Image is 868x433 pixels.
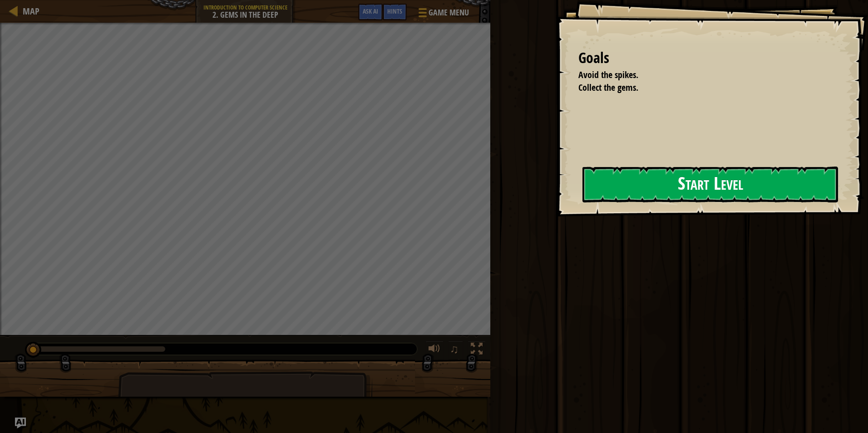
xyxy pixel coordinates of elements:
span: Map [23,5,39,17]
button: Toggle fullscreen [468,341,486,359]
span: Ask AI [363,7,378,15]
button: Ask AI [15,418,26,428]
button: Ask AI [358,4,383,20]
li: Collect the gems. [567,81,834,94]
button: Adjust volume [425,341,444,359]
span: Collect the gems. [578,81,638,93]
span: Hints [387,7,402,15]
li: Avoid the spikes. [567,69,834,82]
span: ♫ [450,342,459,356]
a: Map [18,5,39,17]
span: Game Menu [429,7,469,19]
button: ♫ [448,341,464,359]
span: Avoid the spikes. [578,69,638,81]
div: Goals [578,48,836,69]
button: Start Level [582,167,838,202]
button: Game Menu [411,4,474,25]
